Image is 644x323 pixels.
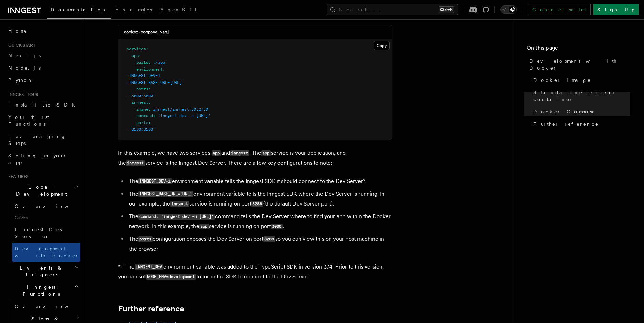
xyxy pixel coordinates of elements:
span: Home [8,27,27,34]
span: Further reference [533,121,599,127]
button: Toggle dark mode [500,5,517,14]
code: app [261,150,271,156]
span: Install the SDK [8,102,79,108]
span: Leveraging Steps [8,134,66,146]
span: Overview [15,303,85,309]
span: 'inngest dev -u [URL]' [158,113,211,118]
button: Copy [374,41,390,50]
span: Guides [12,212,80,223]
span: Features [5,174,28,179]
span: AgentKit [160,7,197,12]
a: Docker Compose [531,105,630,118]
span: Overview [15,203,85,209]
span: : [148,87,151,91]
p: In this example, we have two services: and . The service is your application, and the service is ... [118,148,392,168]
span: Setting up your app [8,153,67,165]
button: Local Development [5,181,80,200]
span: Docker Compose [533,108,595,115]
code: inngest [126,160,145,166]
li: The configuration exposes the Dev Server on port so you can view this on your host machine in the... [127,234,392,254]
span: Events & Triggers [5,264,75,278]
span: Docker image [533,77,591,84]
span: Documentation [51,7,107,12]
a: Overview [12,300,80,312]
kbd: Ctrl+K [439,6,454,13]
a: Next.js [5,49,80,62]
a: Docker image [531,74,630,86]
a: Python [5,74,80,86]
span: - [127,73,129,78]
span: Examples [115,7,152,12]
code: INNGEST_DEV=1 [138,178,172,184]
a: Development with Docker [12,243,80,262]
span: : [148,120,151,125]
button: Events & Triggers [5,262,80,281]
span: Local Development [5,184,75,197]
h4: On this page [527,44,630,55]
span: Next.js [8,53,41,58]
code: 3000 [271,224,283,229]
li: The environment variable tells the Inngest SDK it should connect to the Dev Server*. [127,176,392,186]
span: Development with Docker [529,58,630,71]
span: Development with Docker [15,246,79,258]
li: The command tells the Dev Server where to find your app within the Docker network. In this exampl... [127,212,392,232]
span: services [127,47,146,51]
span: : [163,67,165,72]
p: * - The environment variable was added to the TypeScript SDK in version 3.14. Prior to this versi... [118,262,392,282]
a: AgentKit [156,2,201,18]
a: Development with Docker [527,55,630,74]
code: INNGEST_BASE_URL=[URL] [138,191,193,197]
span: : [148,60,151,65]
code: 8288 [251,201,263,207]
code: INNGEST_DEV [135,264,163,270]
code: command: 'inngest dev -u [URL]' [138,214,215,220]
span: - [127,80,129,85]
a: Further reference [531,118,630,130]
span: Standalone Docker container [533,89,630,103]
code: app [199,224,209,229]
span: - [127,127,129,132]
span: ports [136,120,148,125]
code: NODE_ENV=development [146,274,196,280]
span: Node.js [8,65,41,71]
button: Inngest Functions [5,281,80,300]
a: Setting up your app [5,149,80,169]
a: Your first Functions [5,111,80,130]
span: environment [136,67,163,72]
span: : [146,47,148,51]
a: Further reference [118,304,184,313]
a: Examples [111,2,156,18]
a: Overview [12,200,80,212]
code: 8288 [263,236,275,242]
span: INNGEST_DEV=1 [129,73,160,78]
a: Leveraging Steps [5,130,80,149]
code: app [212,150,221,156]
code: inngest [230,150,249,156]
span: app [131,53,139,58]
span: Inngest Functions [5,284,74,297]
span: Quick start [5,42,35,48]
span: Your first Functions [8,114,49,127]
span: image [136,107,148,112]
code: ports [138,236,153,242]
span: Python [8,77,33,83]
span: : [153,113,155,118]
a: Standalone Docker container [531,86,630,105]
span: : [139,53,141,58]
span: '3000:3000' [129,94,155,98]
span: INNGEST_BASE_URL=[URL] [129,80,182,85]
a: Contact sales [528,4,591,15]
a: Sign Up [593,4,639,15]
span: '8288:8288' [129,127,155,132]
span: ports [136,87,148,91]
a: Inngest Dev Server [12,223,80,243]
span: inngest [131,100,148,105]
code: docker-compose.yaml [124,29,169,34]
li: The environment variable tells the Inngest SDK where the Dev Server is running. In our example, t... [127,189,392,209]
button: Search...Ctrl+K [327,4,458,15]
span: command [136,113,153,118]
span: inngest/inngest:v0.27.0 [153,107,208,112]
span: Inngest Dev Server [15,227,73,239]
span: - [127,94,129,98]
code: inngest [170,201,189,207]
